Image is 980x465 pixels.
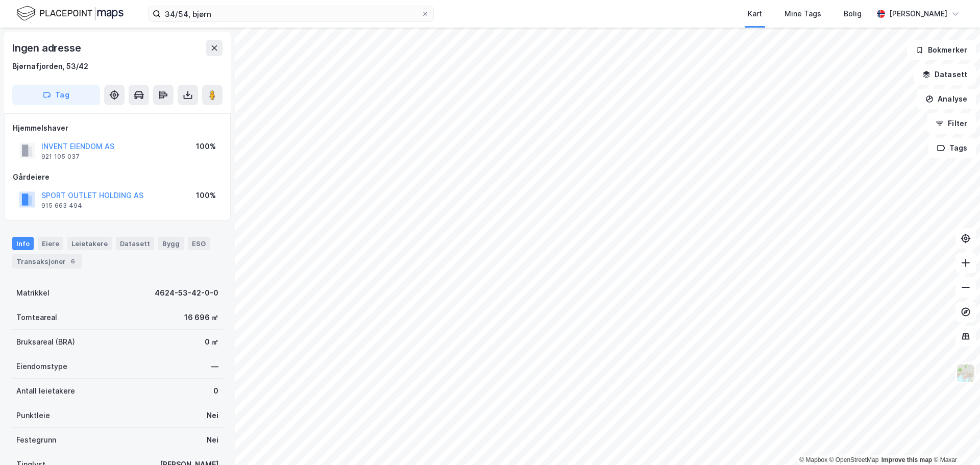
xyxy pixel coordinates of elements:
[213,385,218,397] div: 0
[188,237,210,250] div: ESG
[67,237,112,250] div: Leietakere
[881,456,932,463] a: Improve this map
[928,138,976,158] button: Tags
[12,254,82,268] div: Transaksjoner
[785,8,821,20] div: Mine Tags
[929,416,980,465] div: Kontrollprogram for chat
[211,360,218,373] div: —
[12,237,34,250] div: Info
[16,336,75,348] div: Bruksareal (BRA)
[829,456,879,463] a: OpenStreetMap
[68,256,78,266] div: 6
[205,336,218,348] div: 0 ㎡
[12,85,100,105] button: Tag
[116,237,154,250] div: Datasett
[38,237,63,250] div: Eiere
[184,311,218,324] div: 16 696 ㎡
[907,40,976,60] button: Bokmerker
[16,287,50,299] div: Matrikkel
[844,8,862,20] div: Bolig
[158,237,184,250] div: Bygg
[16,409,50,422] div: Punktleie
[799,456,827,463] a: Mapbox
[12,40,83,56] div: Ingen adresse
[16,5,124,22] img: logo.f888ab2527a4732fd821a326f86c7f29.svg
[16,434,56,446] div: Festegrunn
[889,8,947,20] div: [PERSON_NAME]
[748,8,762,20] div: Kart
[12,60,88,72] div: Bjørnafjorden, 53/42
[16,311,57,324] div: Tomteareal
[155,287,218,299] div: 4624-53-42-0-0
[16,385,75,397] div: Antall leietakere
[914,64,976,85] button: Datasett
[196,140,216,153] div: 100%
[41,202,82,210] div: 915 663 494
[207,434,218,446] div: Nei
[41,153,80,161] div: 921 105 037
[207,409,218,422] div: Nei
[927,113,976,134] button: Filter
[196,189,216,202] div: 100%
[917,89,976,109] button: Analyse
[161,6,421,21] input: Søk på adresse, matrikkel, gårdeiere, leietakere eller personer
[16,360,67,373] div: Eiendomstype
[956,363,975,383] img: Z
[929,416,980,465] iframe: Chat Widget
[13,171,222,183] div: Gårdeiere
[13,122,222,134] div: Hjemmelshaver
